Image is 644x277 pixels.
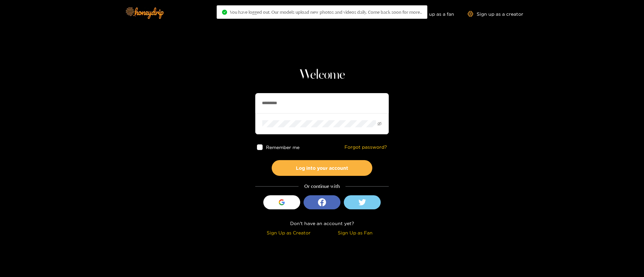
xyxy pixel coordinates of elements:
div: Or continue with [255,183,389,190]
h1: Welcome [255,67,389,83]
div: Sign Up as Creator [257,229,320,236]
a: Forgot password? [344,144,387,150]
a: Sign up as a fan [408,11,454,17]
span: Remember me [266,145,300,150]
a: Sign up as a creator [468,11,523,17]
span: check-circle [222,10,227,15]
button: Log into your account [272,160,372,176]
span: You have logged out. Our models upload new photos and videos daily. Come back soon for more.. [230,9,422,15]
span: eye-invisible [377,122,382,126]
div: Don't have an account yet? [255,219,389,227]
div: Sign Up as Fan [324,229,387,236]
